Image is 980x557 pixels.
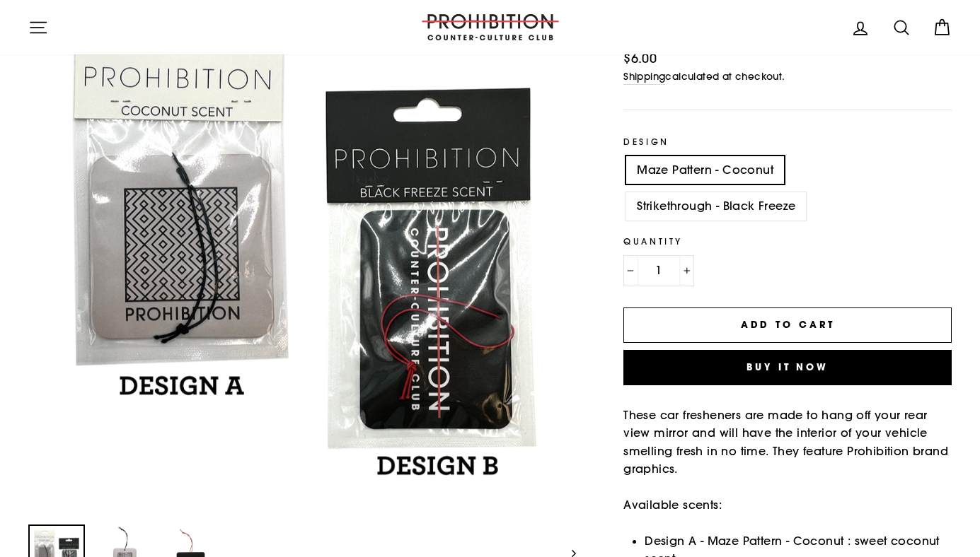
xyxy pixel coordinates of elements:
[626,192,806,221] label: Strikethrough - Black Freeze
[623,350,952,385] button: Buy it now
[623,50,657,66] span: $6.00
[623,69,952,86] small: calculated at checkout.
[623,69,665,86] a: Shipping
[623,496,952,515] p: Available scents:
[623,255,638,286] button: Reduce item quantity by one
[420,14,561,40] img: PROHIBITION COUNTER-CULTURE CLUB
[623,255,694,286] input: quantity
[626,156,784,184] label: Maze Pattern - Coconut
[741,318,835,331] span: Add to cart
[679,255,694,286] button: Increase item quantity by one
[623,406,952,479] p: These car fresheners are made to hang off your rear view mirror and will have the interior of you...
[623,135,952,148] label: Design
[623,235,952,248] label: Quantity
[623,307,952,343] button: Add to cart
